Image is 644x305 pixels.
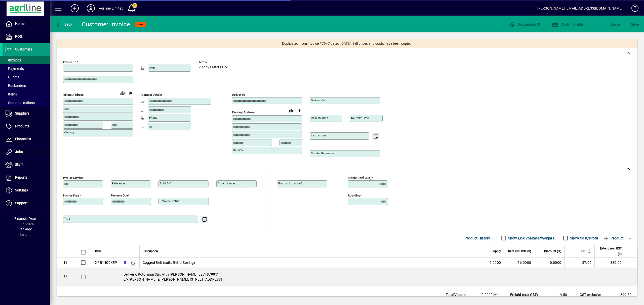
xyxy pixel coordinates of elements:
span: Documents (0) [509,22,542,26]
td: Total Volume [443,292,473,298]
span: Communications [5,101,35,105]
span: Package [18,227,32,231]
td: 0.0000 M³ [473,292,504,298]
mat-label: Deliver To [232,93,245,96]
a: Suppliers [3,107,50,120]
mat-label: Instructions [311,134,326,137]
mat-label: Product location [278,182,301,185]
a: Knowledge Base [628,1,638,17]
button: Product [601,234,626,243]
span: Items [5,92,17,96]
span: Discount (%) [544,248,561,254]
a: Financials [3,133,50,145]
span: Reports [15,175,27,179]
a: Payments [3,64,50,73]
mat-label: Payment due [111,194,128,197]
app-page-header-button: Back [50,20,78,29]
mat-label: Rounding [348,194,360,197]
button: Profile [83,4,99,13]
mat-label: Invoice number [63,176,83,180]
button: Add [67,4,83,13]
mat-label: Invoice To [63,60,76,64]
span: 5.0000 [490,260,501,265]
label: Show Cost/Profit [569,236,598,241]
td: 0.0000 [534,258,564,268]
a: Products [3,120,50,133]
td: Freight (excl GST) [508,292,543,298]
span: Jobs [15,150,23,154]
span: ave [631,20,639,28]
span: Custom Fields [552,22,584,26]
span: Suppliers [15,111,29,115]
span: Description [143,248,158,254]
span: GST ($) [581,248,591,254]
mat-label: Delivery status [160,199,179,203]
td: 399.50 [607,292,637,298]
div: 76.0000 [507,260,531,265]
button: Choose address [295,107,303,115]
span: Payments [5,67,24,71]
a: POS [3,30,50,43]
button: Back [54,20,74,29]
a: View on map [118,89,127,97]
a: Reports [3,171,50,184]
mat-label: Country [64,131,74,134]
span: S [631,22,633,26]
span: Quotes [5,75,19,79]
a: View on map [287,107,295,115]
button: Documents (0) [508,20,543,29]
span: Home [15,22,24,26]
mat-label: Invoice date [63,194,79,197]
button: Product History [463,234,492,243]
td: 19.50 [543,292,573,298]
a: Settings [3,184,50,197]
a: Staff [3,159,50,171]
mat-label: Phone [149,116,157,119]
mat-label: Sold by [160,182,170,185]
div: Agriline Limited [99,4,124,12]
span: Product [603,234,624,242]
a: Quotes [3,73,50,81]
span: 20 days after EOM [199,65,228,69]
span: NEW [137,23,144,26]
a: Communications [3,98,50,107]
span: Terms [199,61,229,64]
span: Staff [15,163,23,167]
div: [PERSON_NAME] [EMAIL_ADDRESS][DOMAIN_NAME] [537,4,623,12]
button: Custom Fields [551,20,585,29]
mat-label: Freight (excl GST) [348,176,371,180]
a: Backorders [3,81,50,90]
td: 57.00 [564,258,594,268]
button: Save [630,20,640,29]
mat-label: Delivery time [351,116,369,120]
div: Customer Invoice [82,20,130,28]
span: Financial Year [14,217,36,221]
span: Supply [492,248,501,254]
mat-label: Attn [149,66,155,69]
span: Cogged Belt (suits Retro Boxing) [143,260,195,265]
a: Jobs [3,146,50,158]
span: Customers [15,47,32,51]
span: Financials [15,137,31,141]
span: Item [95,248,101,254]
button: Copy to Delivery address [127,89,135,97]
span: Rate excl GST ($) [508,248,531,254]
span: Extend excl GST ($) [598,246,622,257]
mat-label: Country [233,148,243,152]
mat-label: Reference [112,182,125,185]
span: Backorders [5,84,26,88]
a: Items [3,90,50,98]
mat-label: Title [64,217,70,220]
div: XPB1400XEP [95,260,117,265]
a: Support [3,197,50,210]
a: Home [3,18,50,30]
td: 380.00 [594,258,625,268]
mat-label: Delivery date [311,116,328,120]
span: Back [56,22,72,26]
mat-label: Order number [218,182,236,185]
div: Delivery: Potoranui Stn, Attn [PERSON_NAME].0274879951 c/- [PERSON_NAME] & [PERSON_NAME], [STREET... [92,268,637,286]
span: Settings [15,188,28,192]
mat-label: Courier Reference [311,151,334,155]
mat-label: Deliver via [311,98,325,102]
span: Product History [465,234,490,242]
